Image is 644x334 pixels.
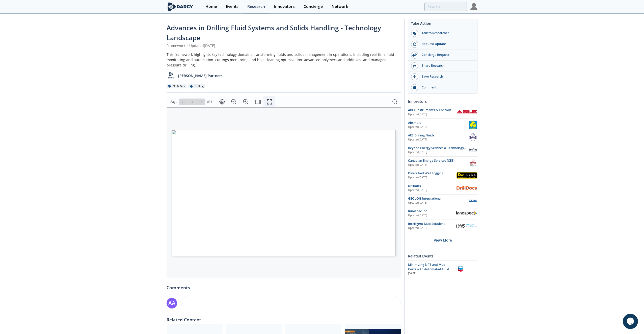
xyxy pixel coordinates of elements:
[424,2,467,11] input: Advanced Search
[408,158,477,167] a: Canadian Energy Services (CES) Updated[DATE] Canadian Energy Services (CES)
[456,265,465,273] img: Chevron
[408,171,456,176] div: Diversified Well Logging
[226,5,238,9] div: Events
[408,263,477,276] a: Minimizing NPT and Mud Costs with Automated Fluids Intelligence [DATE] Chevron
[418,63,475,68] div: Share Research
[408,201,469,205] div: Updated [DATE]
[408,21,477,28] div: Take Action
[167,298,177,308] div: AA
[408,138,469,142] div: Updated [DATE]
[408,222,477,230] a: Intelligent Mud Solutions Updated[DATE] Intelligent Mud Solutions
[274,5,295,9] div: Innovators
[167,84,186,89] div: Oil & Gas
[456,224,477,228] img: Intelligent Mud Solutions
[418,42,475,46] div: Request Update
[408,158,469,163] div: Canadian Energy Services (CES)
[332,5,348,9] div: Network
[167,23,381,42] span: Advances in Drilling Fluid Systems and Solids Handling - Technology Landscape
[408,133,477,142] a: AES Drilling Fluids Updated[DATE] AES Drilling Fluids
[408,222,456,226] div: Intelligent Mud Solutions
[408,150,469,154] div: Updated [DATE]
[408,184,477,193] a: DrillDocs Updated[DATE] DrillDocs
[408,272,453,276] div: [DATE]
[469,121,477,129] img: Absmart
[167,2,194,11] img: logo-wide.svg
[247,5,265,9] div: Research
[205,5,217,9] div: Home
[408,209,456,213] div: Innospec Inc.
[167,43,401,48] div: Framework Updated [DATE]
[469,196,477,205] img: GEOLOG International
[408,184,456,188] div: DrillDocs
[408,121,477,129] a: Absmart Updated[DATE] Absmart
[408,108,456,112] div: ABLE Instruments & Controls
[456,110,477,115] img: ABLE Instruments & Controls
[408,121,469,125] div: Absmart
[408,97,477,106] div: Innovators
[469,158,477,167] img: Canadian Energy Services (CES)
[408,146,477,155] a: Beyond Energy Services & Technology Corporation Updated[DATE] Beyond Energy Services & Technology...
[408,209,477,218] a: Innospec Inc. Updated[DATE] Innospec Inc.
[408,196,469,201] div: GEOLOG International
[408,196,477,205] a: GEOLOG International Updated[DATE] GEOLOG International
[456,211,477,216] img: Innospec Inc.
[408,232,477,248] div: View More
[408,188,456,192] div: Updated [DATE]
[408,163,469,167] div: Updated [DATE]
[456,172,477,179] img: Diversified Well Logging
[418,74,475,79] div: Save Research
[456,186,477,190] img: DrillDocs
[408,112,456,116] div: Updated [DATE]
[469,146,477,155] img: Beyond Energy Services & Technology Corporation
[186,43,189,48] span: •
[408,252,477,260] div: Related Events
[408,176,456,180] div: Updated [DATE]
[418,85,475,90] div: Comment
[167,52,401,68] div: This framework highlights key technology domains transforming fluids and solids management in ope...
[408,263,452,276] span: Minimizing NPT and Mud Costs with Automated Fluids Intelligence
[178,73,223,78] p: [PERSON_NAME] Partners
[408,125,469,129] div: Updated [DATE]
[418,53,475,57] div: Concierge Request
[167,314,401,322] div: Related Content
[304,5,323,9] div: Concierge
[408,108,477,117] a: ABLE Instruments & Controls Updated[DATE] ABLE Instruments & Controls
[408,146,469,150] div: Beyond Energy Services & Technology Corporation
[418,31,475,35] div: Talk to Researcher
[469,133,477,142] img: AES Drilling Fluids
[167,282,401,290] div: Comments
[470,3,477,10] img: Profile
[408,213,456,218] div: Updated [DATE]
[623,314,639,329] iframe: chat widget
[408,171,477,180] a: Diversified Well Logging Updated[DATE] Diversified Well Logging
[408,133,469,138] div: AES Drilling Fluids
[408,226,456,230] div: Updated [DATE]
[188,84,205,89] div: Drilling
